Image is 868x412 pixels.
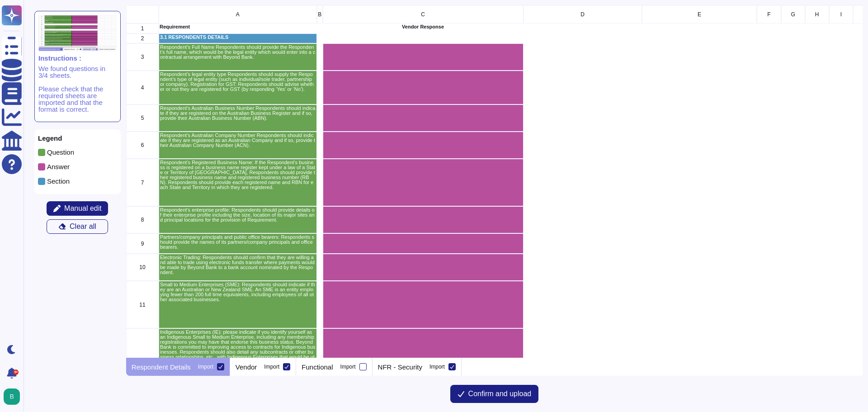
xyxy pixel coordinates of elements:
[160,255,316,275] p: Electronic Trading: Respondents should confirm that they are willing and able to trade using elec...
[126,281,159,328] div: 11
[47,219,108,234] button: Clear all
[340,364,356,369] div: Import
[126,206,159,233] div: 8
[236,12,240,17] span: A
[126,104,159,132] div: 5
[160,72,316,92] p: Respondent’s legal entity type Respondents should supply the Respondent’s type of legal entity (s...
[421,12,425,17] span: C
[323,24,522,29] p: Vendor Response
[38,55,117,62] p: Instructions :
[132,364,191,370] p: Respondent Details
[38,65,117,113] p: We found questions in 3/4 sheets. Please check that the required sheets are imported and that the...
[126,71,159,104] div: 4
[318,12,321,17] span: B
[160,160,316,190] p: Respondent’s Registered Business Name: If the Respondent’s business is registered on a business n...
[2,387,26,407] button: user
[126,43,159,71] div: 3
[126,328,159,396] div: 12
[126,5,863,358] div: grid
[236,364,257,370] p: Vendor
[840,12,841,17] span: I
[429,364,445,369] div: Import
[160,330,316,365] p: Indigenous Enterprises (IE): please indicate if you identify yourself as an Indigenous Small to M...
[160,45,316,60] p: Respondent’s Full Name Respondents should provide the Respondent’s full name, which would be the ...
[378,364,422,370] p: NFR - Security
[126,254,159,281] div: 10
[38,135,117,142] p: Legend
[160,208,316,223] p: Respondent’s enterprise profile: Respondents should provide details of their enterprise profile i...
[38,15,117,51] img: instruction
[160,24,316,29] p: Requirement
[47,163,70,170] p: Answer
[13,369,19,375] div: 9+
[160,235,316,250] p: Partners/company principals and public office bearers: Respondents should provide the names of it...
[47,178,70,185] p: Section
[4,388,20,405] img: user
[198,364,213,369] div: Import
[791,12,795,17] span: G
[126,233,159,254] div: 9
[70,223,96,230] span: Clear all
[815,12,819,17] span: H
[47,149,74,156] p: Question
[47,201,108,216] button: Manual edit
[126,33,159,43] div: 2
[64,205,102,212] span: Manual edit
[264,364,279,369] div: Import
[160,106,316,121] p: Respondent’s Australian Business Number Respondents should indicate if they are registered on the...
[126,24,159,33] div: 1
[126,159,159,206] div: 7
[302,364,333,370] p: Functional
[698,12,701,17] span: E
[580,12,585,17] span: D
[160,35,316,40] p: 3.1 RESPONDENTS DETAILS
[160,282,316,302] p: Small to Medium Enterprises (SME): Respondents should indicate if they are an Australian or New Z...
[450,385,539,403] button: Confirm and upload
[160,133,316,148] p: Respondent’s Australian Company Number Respondents should indicate if they are registered as an A...
[468,390,532,398] span: Confirm and upload
[767,12,770,17] span: F
[126,132,159,159] div: 6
